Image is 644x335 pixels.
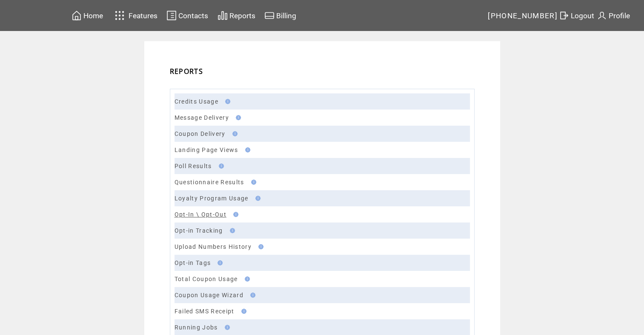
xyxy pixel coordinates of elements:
[223,99,230,104] img: help.gif
[165,9,209,22] a: Contacts
[111,7,159,24] a: Features
[178,11,208,20] span: Contacts
[230,131,238,136] img: help.gif
[243,147,250,152] img: help.gif
[175,146,238,153] a: Landing Page Views
[248,293,255,298] img: help.gif
[129,11,157,20] span: Features
[216,9,257,22] a: Reports
[488,11,558,20] span: [PHONE_NUMBER]
[276,11,296,20] span: Billing
[229,11,255,20] span: Reports
[216,163,224,169] img: help.gif
[595,9,631,22] a: Profile
[175,292,243,298] a: Coupon Usage Wizard
[218,10,228,21] img: chart.svg
[70,9,104,22] a: Home
[175,163,212,169] a: Poll Results
[597,10,607,21] img: profile.svg
[112,8,127,23] img: features.svg
[571,11,594,20] span: Logout
[175,130,226,137] a: Coupon Delivery
[175,114,229,121] a: Message Delivery
[227,228,235,233] img: help.gif
[175,259,211,266] a: Opt-in Tags
[72,10,82,21] img: home.svg
[175,276,238,282] a: Total Coupon Usage
[253,196,260,201] img: help.gif
[175,195,249,202] a: Loyalty Program Usage
[233,115,241,120] img: help.gif
[170,67,203,76] span: REPORTS
[175,179,244,186] a: Questionnaire Results
[175,98,218,105] a: Credits Usage
[231,212,238,217] img: help.gif
[239,309,246,314] img: help.gif
[83,11,103,20] span: Home
[609,11,630,20] span: Profile
[175,211,226,218] a: Opt-In \ Opt-Out
[175,243,252,250] a: Upload Numbers History
[215,260,223,265] img: help.gif
[559,10,569,21] img: exit.svg
[242,276,250,282] img: help.gif
[249,180,256,185] img: help.gif
[264,10,275,21] img: creidtcard.svg
[175,227,223,234] a: Opt-in Tracking
[166,10,177,21] img: contacts.svg
[175,324,218,331] a: Running Jobs
[175,308,235,315] a: Failed SMS Receipt
[256,244,263,249] img: help.gif
[263,9,298,22] a: Billing
[222,325,230,330] img: help.gif
[558,9,595,22] a: Logout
